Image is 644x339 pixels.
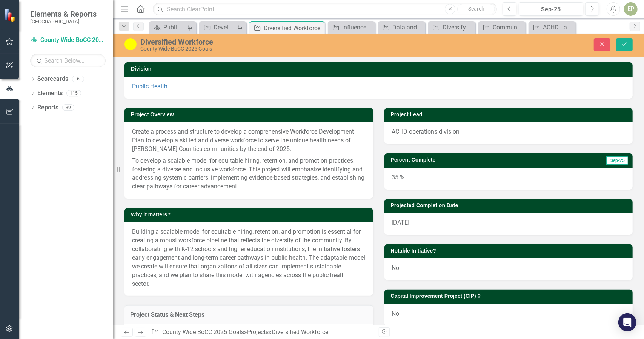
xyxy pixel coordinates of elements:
span: [DATE] [392,219,410,226]
input: Search ClearPoint... [153,3,497,16]
span: Search [468,6,484,12]
a: Data and Technology: Environmental and Health Data Systems [380,23,423,32]
div: ACHD Language Access Planning [543,23,574,32]
div: Develop a Community Health Worker (CHW) plan [214,23,235,32]
small: [GEOGRAPHIC_DATA] [30,18,97,25]
div: Sep-25 [521,5,581,14]
a: Develop a Community Health Worker (CHW) plan [201,23,235,32]
p: ACHD operations division [392,128,626,136]
span: No [392,310,400,317]
a: Diversify Health Department Funding Strategy [430,23,473,32]
div: 6 [72,76,84,82]
div: Open Intercom Messenger [618,313,636,331]
div: Diversified Workforce [140,38,408,46]
h3: Notable Initiative? [391,248,629,254]
div: County Wide BoCC 2025 Goals [140,46,408,52]
h3: Projected Completion Date [391,203,629,208]
a: County Wide BoCC 2025 Goals [162,328,244,336]
h3: Why it matters? [131,212,369,217]
a: Influence State environmental policy [330,23,373,32]
p: Building a scalable model for equitable hiring, retention, and promotion is essential for creatin... [132,228,366,288]
a: Elements [37,89,63,98]
h3: Division [131,66,629,72]
p: Working on leadership competencies and will be piloting with the ACHD leadership team. [2,44,230,62]
div: Community Engagement - Community Requested Events [493,23,524,32]
div: Public Health [163,23,185,32]
div: 115 [66,90,81,97]
div: Diversify Health Department Funding Strategy [443,23,473,32]
a: Community Engagement - Community Requested Events [480,23,524,32]
button: Sep-25 [519,2,583,16]
a: Projects [247,328,269,336]
p: Create a process and structure to develop a comprehensive Workforce Development Plan to develop a... [132,128,366,155]
p: Have identified staff development competencies and capabilities that are uniquely tied to agency ... [2,2,230,38]
span: Elements & Reports [30,9,97,18]
a: County Wide BoCC 2025 Goals [30,36,106,45]
h3: Project Lead [391,112,629,117]
a: Reports [37,103,58,112]
a: Public Health [132,83,168,90]
button: EP [624,2,638,16]
div: Diversified Workforce [264,23,323,33]
a: ACHD Language Access Planning [530,23,574,32]
img: ClearPoint Strategy [4,9,17,22]
h3: Capital Improvement Project (CIP) ? [391,293,629,299]
p: To develop a scalable model for equitable hiring, retention, and promotion practices, fostering a... [132,155,366,191]
a: Public Health [151,23,185,32]
h3: Project Overview [131,112,369,117]
h3: Percent Complete [391,157,549,163]
div: 39 [62,104,74,111]
div: 35 % [384,168,633,190]
div: Diversified Workforce [272,328,328,336]
button: Search [457,4,495,14]
div: » » [151,328,373,337]
span: Sep-25 [606,156,628,165]
span: No [392,264,400,271]
div: Influence State environmental policy [342,23,373,32]
div: Data and Technology: Environmental and Health Data Systems [392,23,423,32]
a: Scorecards [37,75,68,83]
img: 10% to 50% [124,38,137,50]
input: Search Below... [30,54,106,67]
h3: Project Status & Next Steps [130,311,367,318]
